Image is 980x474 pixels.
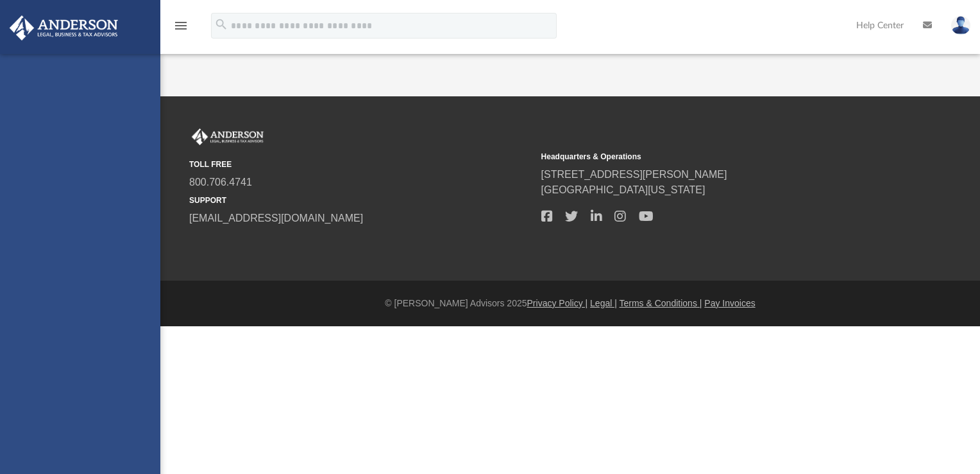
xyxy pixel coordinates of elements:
[173,18,189,33] i: menu
[6,15,122,40] img: Anderson Advisors Platinum Portal
[590,298,617,308] a: Legal |
[527,298,588,308] a: Privacy Policy |
[704,298,755,308] a: Pay Invoices
[189,128,266,145] img: Anderson Advisors Platinum Portal
[620,298,702,308] a: Terms & Conditions |
[189,195,532,206] small: SUPPORT
[951,16,970,35] img: User Pic
[214,17,228,31] i: search
[189,213,363,224] a: [EMAIL_ADDRESS][DOMAIN_NAME]
[541,151,884,162] small: Headquarters & Operations
[189,177,252,188] a: 800.706.4741
[541,169,727,180] a: [STREET_ADDRESS][PERSON_NAME]
[160,297,980,310] div: © [PERSON_NAME] Advisors 2025
[541,184,705,195] a: [GEOGRAPHIC_DATA][US_STATE]
[189,159,532,170] small: TOLL FREE
[173,24,189,33] a: menu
